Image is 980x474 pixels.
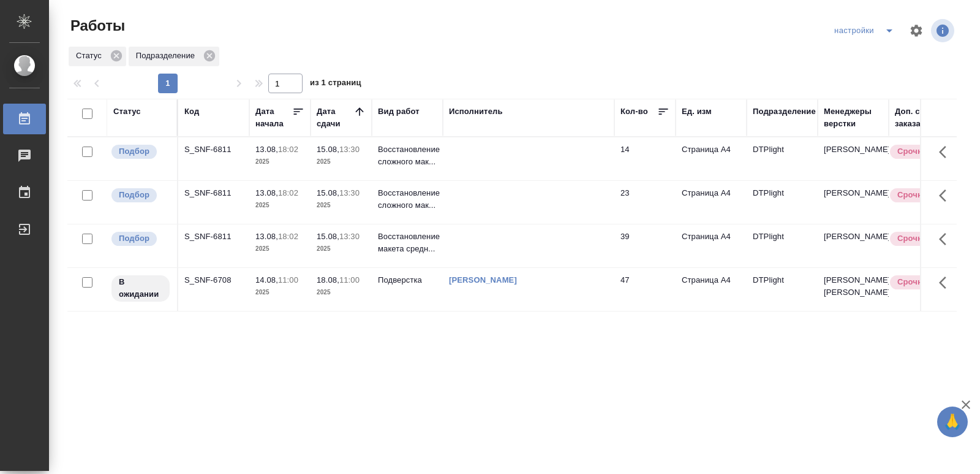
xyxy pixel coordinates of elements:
p: 11:00 [278,275,298,285]
p: Статус [76,50,106,62]
p: Подбор [119,145,149,158]
p: [PERSON_NAME], [PERSON_NAME] [824,274,883,299]
span: Работы [67,16,125,36]
div: Код [184,105,199,118]
p: 18:02 [278,232,298,241]
td: Страница А4 [676,137,747,180]
div: Можно подбирать исполнителей [110,143,171,160]
div: S_SNF-6811 [184,231,243,243]
p: 15.08, [317,145,339,154]
div: Дата сдачи [317,105,353,130]
td: 23 [614,181,676,224]
div: Подразделение [129,47,219,66]
p: 11:00 [339,275,360,285]
p: Срочный [897,276,934,288]
p: 2025 [255,199,304,212]
p: 15.08, [317,232,339,241]
p: 13.08, [255,145,278,154]
td: Страница А4 [676,181,747,224]
div: Статус [69,47,126,66]
div: Исполнитель [449,105,503,118]
button: Здесь прячутся важные кнопки [932,181,961,210]
td: Страница А4 [676,268,747,311]
td: 14 [614,137,676,180]
p: 2025 [255,243,304,255]
p: Срочный [897,232,934,245]
p: Восстановление сложного мак... [378,187,437,212]
td: DTPlight [747,137,818,180]
div: Можно подбирать исполнителей [110,231,171,247]
td: DTPlight [747,224,818,267]
span: Настроить таблицу [902,16,931,45]
p: 13.08, [255,188,278,197]
p: Восстановление сложного мак... [378,143,437,168]
div: S_SNF-6811 [184,143,243,156]
p: 18:02 [278,145,298,154]
p: 13:30 [339,188,360,197]
p: Срочный [897,189,934,201]
span: 🙏 [942,409,963,435]
td: DTPlight [747,268,818,311]
span: из 1 страниц [310,75,361,93]
td: Страница А4 [676,224,747,267]
div: S_SNF-6811 [184,187,243,199]
p: Подбор [119,189,149,201]
p: Подразделение [136,50,199,62]
p: В ожидании [119,276,162,300]
button: 🙏 [937,407,968,437]
p: 2025 [255,156,304,168]
p: 13.08, [255,232,278,241]
button: Здесь прячутся важные кнопки [932,137,961,167]
p: 13:30 [339,232,360,241]
p: 2025 [317,199,366,212]
p: 2025 [317,156,366,168]
div: Подразделение [753,105,816,118]
p: 18:02 [278,188,298,197]
p: [PERSON_NAME] [824,143,883,156]
div: Менеджеры верстки [824,105,883,130]
div: split button [831,21,902,40]
span: Посмотреть информацию [931,19,957,42]
p: 13:30 [339,145,360,154]
p: 2025 [317,243,366,255]
div: Кол-во [620,105,648,118]
div: S_SNF-6708 [184,274,243,286]
div: Можно подбирать исполнителей [110,187,171,204]
div: Исполнитель назначен, приступать к работе пока рано [110,274,171,303]
p: 2025 [317,286,366,299]
p: 18.08, [317,275,339,285]
div: Ед. изм [682,105,712,118]
p: 2025 [255,286,304,299]
div: Статус [113,105,141,118]
button: Здесь прячутся важные кнопки [932,268,961,297]
div: Доп. статус заказа [895,105,959,130]
p: 14.08, [255,275,278,285]
p: Срочный [897,145,934,158]
a: [PERSON_NAME] [449,275,517,285]
p: [PERSON_NAME] [824,231,883,243]
p: [PERSON_NAME] [824,187,883,199]
p: 15.08, [317,188,339,197]
td: 47 [614,268,676,311]
button: Здесь прячутся важные кнопки [932,224,961,254]
p: Восстановление макета средн... [378,231,437,255]
td: DTPlight [747,181,818,224]
p: Подверстка [378,274,437,286]
p: Подбор [119,232,149,245]
div: Дата начала [255,105,292,130]
td: 39 [614,224,676,267]
div: Вид работ [378,105,420,118]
